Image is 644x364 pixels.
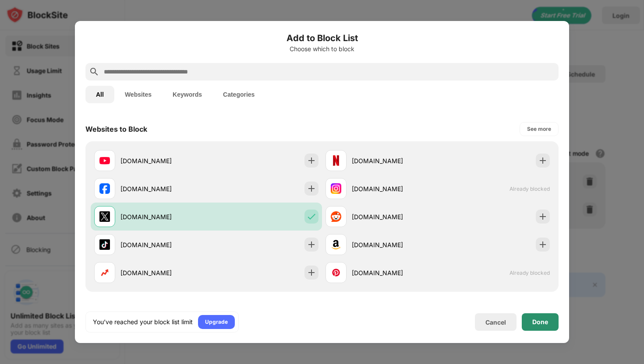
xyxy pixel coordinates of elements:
[85,125,147,133] div: Websites to Block
[527,125,551,133] div: See more
[352,268,438,277] div: [DOMAIN_NAME]
[352,240,438,249] div: [DOMAIN_NAME]
[120,268,206,277] div: [DOMAIN_NAME]
[352,184,438,193] div: [DOMAIN_NAME]
[120,184,206,193] div: [DOMAIN_NAME]
[485,318,506,326] div: Cancel
[93,318,193,326] div: You’ve reached your block list limit
[99,239,110,250] img: favicons
[99,183,110,194] img: favicons
[212,86,265,103] button: Categories
[331,239,341,250] img: favicons
[120,212,206,221] div: [DOMAIN_NAME]
[331,183,341,194] img: favicons
[510,269,550,276] span: Already blocked
[352,212,438,221] div: [DOMAIN_NAME]
[85,86,114,103] button: All
[89,66,99,77] img: search.svg
[331,211,341,222] img: favicons
[331,155,341,166] img: favicons
[114,86,162,103] button: Websites
[99,155,110,166] img: favicons
[99,267,110,278] img: favicons
[352,156,438,165] div: [DOMAIN_NAME]
[99,211,110,222] img: favicons
[120,240,206,249] div: [DOMAIN_NAME]
[510,185,550,192] span: Already blocked
[532,318,548,325] div: Done
[85,45,559,52] div: Choose which to block
[120,156,206,165] div: [DOMAIN_NAME]
[205,318,228,326] div: Upgrade
[331,267,341,278] img: favicons
[162,86,212,103] button: Keywords
[85,31,559,45] h6: Add to Block List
